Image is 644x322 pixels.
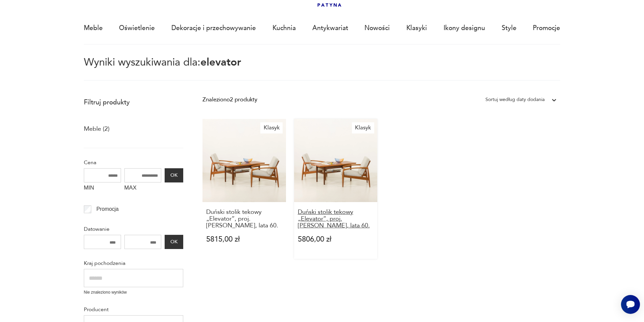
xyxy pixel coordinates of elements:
a: KlasykDuński stolik tekowy „Elevator”, proj. Kai Kristiansen, lata 60.Duński stolik tekowy „Eleva... [202,119,286,259]
button: OK [165,235,183,249]
a: KlasykDuński stolik tekowy „Elevator”, proj. Kai Kristiansen, lata 60.Duński stolik tekowy „Eleva... [294,119,378,259]
label: MIN [84,182,121,195]
p: Promocja [96,205,119,214]
a: Antykwariat [312,13,348,44]
iframe: Smartsupp widget button [621,295,640,314]
p: Filtruj produkty [84,98,183,107]
p: Datowanie [84,225,183,233]
p: Cena [84,158,183,167]
a: Klasyki [406,13,427,44]
p: Kraj pochodzenia [84,259,183,268]
a: Kuchnia [272,13,296,44]
div: Znaleziono 2 produkty [202,95,257,104]
a: Dekoracje i przechowywanie [171,13,256,44]
p: Nie znaleziono wyników [84,289,183,296]
p: Producent [84,305,183,314]
div: Sortuj według daty dodania [485,95,545,104]
a: Ikony designu [444,13,485,44]
label: MAX [124,182,162,195]
a: Nowości [364,13,390,44]
p: 5815,00 zł [206,236,282,243]
p: 5806,00 zł [298,236,374,243]
a: Meble (2) [84,123,110,135]
p: Wyniki wyszukiwania dla: [84,57,560,81]
a: Meble [84,13,103,44]
h3: Duński stolik tekowy „Elevator”, proj. [PERSON_NAME], lata 60. [206,209,282,229]
a: Oświetlenie [119,13,155,44]
a: Style [502,13,517,44]
button: OK [165,168,183,182]
span: elevator [200,55,241,69]
a: Promocje [533,13,560,44]
h3: Duński stolik tekowy „Elevator”, proj. [PERSON_NAME], lata 60. [298,209,374,229]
